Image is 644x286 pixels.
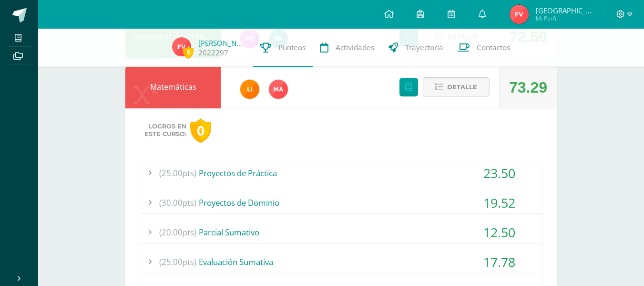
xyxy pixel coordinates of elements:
div: 17.78 [456,251,542,273]
div: Proyectos de Dominio [140,192,542,213]
span: Trayectoria [405,42,443,53]
span: Logros en este curso: [144,123,186,138]
span: (30.00pts) [159,192,196,213]
a: Contactos [450,29,517,67]
div: Evaluación Sumativa [140,251,542,273]
img: 6495a5ec7aeeed389f61bcc63171547b.png [172,37,191,56]
div: 19.52 [456,192,542,213]
span: Punteos [278,42,306,53]
div: 12.50 [456,222,542,243]
a: Punteos [253,29,313,67]
div: Matemáticas [125,65,221,108]
div: 73.29 [509,66,547,109]
img: 6495a5ec7aeeed389f61bcc63171547b.png [510,5,529,24]
span: (25.00pts) [159,162,196,184]
div: Parcial Sumativo [140,222,542,243]
span: Mi Perfil [536,14,593,22]
span: Contactos [477,42,510,53]
a: [PERSON_NAME] [198,38,246,48]
span: 5 [183,46,194,58]
a: Actividades [313,29,381,67]
img: d78b0415a9069934bf99e685b082ed4f.png [240,80,259,99]
span: Actividades [336,42,374,53]
div: 23.50 [456,162,542,184]
a: 2022297 [198,48,228,58]
a: Trayectoria [381,29,450,67]
span: (25.00pts) [159,251,196,273]
span: Detalle [447,78,477,96]
span: (20.00pts) [159,222,196,243]
img: 777e29c093aa31b4e16d68b2ed8a8a42.png [269,80,288,99]
span: [GEOGRAPHIC_DATA] [536,6,593,15]
div: Proyectos de Práctica [140,162,542,184]
div: 0 [190,118,211,143]
button: Detalle [423,77,490,97]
